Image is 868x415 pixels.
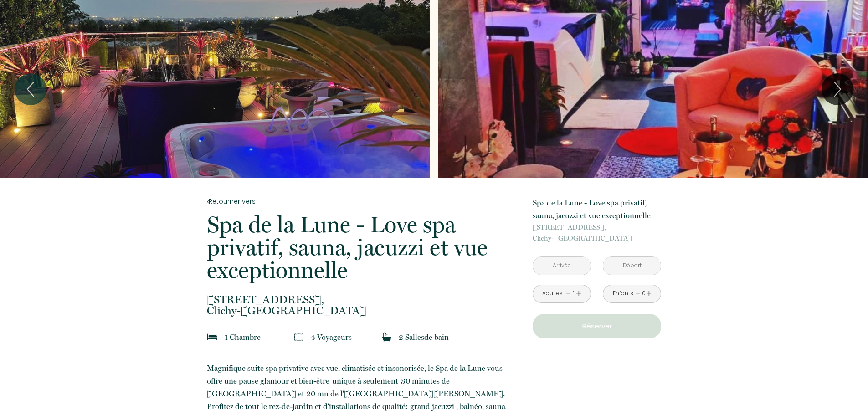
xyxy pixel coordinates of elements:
div: Adultes [542,289,563,298]
span: s [349,333,352,342]
a: + [646,287,652,301]
div: 1 [571,289,576,298]
input: Départ [603,257,661,275]
a: Retourner vers [207,196,506,206]
span: [STREET_ADDRESS], [533,222,661,233]
a: + [576,287,581,301]
a: - [565,287,570,301]
div: Enfants [613,289,633,298]
p: Clichy-[GEOGRAPHIC_DATA] [533,222,661,244]
p: 2 Salle de bain [399,331,449,343]
p: Clichy-[GEOGRAPHIC_DATA] [207,294,506,316]
a: - [636,287,641,301]
span: [STREET_ADDRESS], [207,294,506,305]
div: 0 [642,289,646,298]
img: guests [294,333,303,342]
button: Réserver [533,314,661,338]
p: Réserver [536,321,658,332]
p: 1 Chambre [225,331,261,343]
button: Next [822,73,853,105]
p: Spa de la Lune - Love spa privatif, sauna, jacuzzi et vue exceptionnelle [533,196,661,222]
input: Arrivée [533,257,591,275]
button: Previous [15,73,46,105]
span: s [421,333,424,342]
p: 4 Voyageur [311,331,352,343]
p: Spa de la Lune - Love spa privatif, sauna, jacuzzi et vue exceptionnelle [207,213,506,282]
